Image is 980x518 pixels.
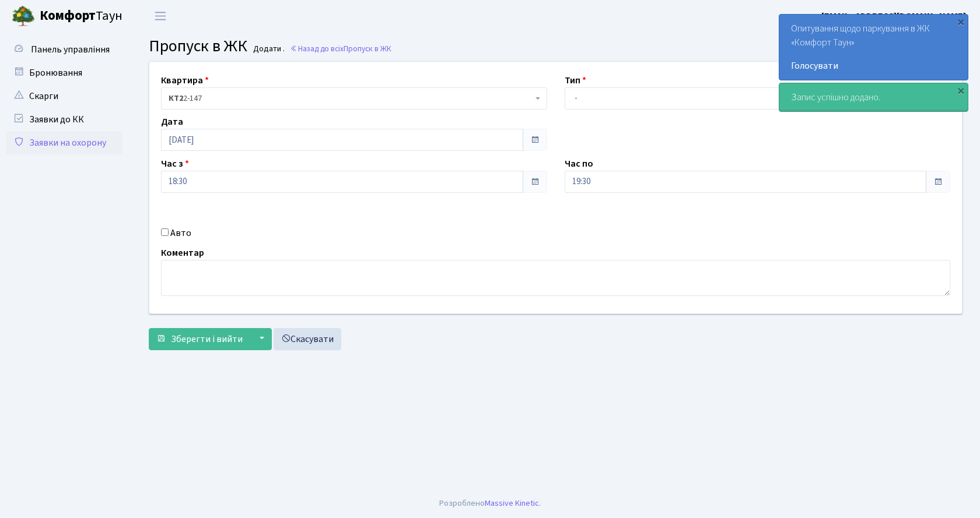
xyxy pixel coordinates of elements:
a: Скасувати [274,328,341,350]
b: [EMAIL_ADDRESS][DOMAIN_NAME] [821,10,966,23]
div: Запис успішно додано. [779,83,968,111]
a: Massive Kinetic [485,497,539,509]
label: Дата [161,115,183,129]
label: Коментар [161,246,204,260]
a: Голосувати [791,59,956,73]
a: Заявки до КК [6,108,123,131]
div: × [955,84,967,96]
a: Заявки на охорону [6,131,123,154]
span: <b>КТ2</b>&nbsp;&nbsp;&nbsp;2-147 [161,87,547,110]
a: Бронювання [6,61,123,84]
a: Назад до всіхПропуск в ЖК [290,43,391,54]
label: Тип [565,73,586,87]
label: Авто [170,226,191,240]
span: Таун [40,6,123,26]
label: Час по [565,157,593,171]
small: Додати . [251,44,285,54]
img: logo.png [12,5,35,28]
div: Опитування щодо паркування в ЖК «Комфорт Таун» [779,15,968,80]
b: КТ2 [169,93,183,104]
a: [EMAIL_ADDRESS][DOMAIN_NAME] [821,9,966,23]
span: Зберегти і вийти [171,333,243,346]
span: <b>КТ2</b>&nbsp;&nbsp;&nbsp;2-147 [169,93,533,104]
button: Переключити навігацію [146,6,175,26]
label: Квартира [161,73,209,87]
label: Час з [161,157,189,171]
span: Панель управління [31,43,110,56]
div: Розроблено . [439,497,541,510]
a: Панель управління [6,38,123,61]
span: Пропуск в ЖК [344,43,391,54]
span: Пропуск в ЖК [149,34,247,58]
b: Комфорт [40,6,96,25]
a: Скарги [6,84,123,108]
button: Зберегти і вийти [149,328,250,350]
div: × [955,16,967,27]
